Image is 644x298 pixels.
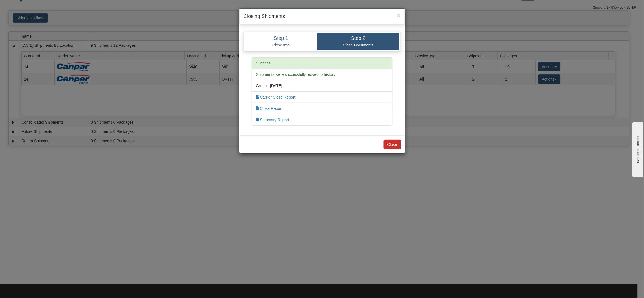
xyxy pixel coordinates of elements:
[249,43,313,48] p: Close Info
[397,12,400,19] span: ×
[397,12,400,18] button: Close
[631,121,643,177] iframe: chat widget
[249,36,313,41] h4: Step 1
[245,33,317,50] a: Step 1 Close Info
[384,140,401,149] button: Close
[256,118,289,122] a: Summary Report
[322,36,395,41] h4: Step 2
[244,13,401,20] h4: Closing Shipments
[317,33,399,50] a: Step 2 Close Documents
[4,5,51,9] div: live help - online
[252,80,393,92] li: Group : [DATE]
[252,57,393,69] li: Success
[256,95,296,99] a: Carrier Close Report
[322,43,395,48] p: Close Documents
[256,106,283,111] a: Close Report
[252,69,393,80] li: Shipments were successfully moved to history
